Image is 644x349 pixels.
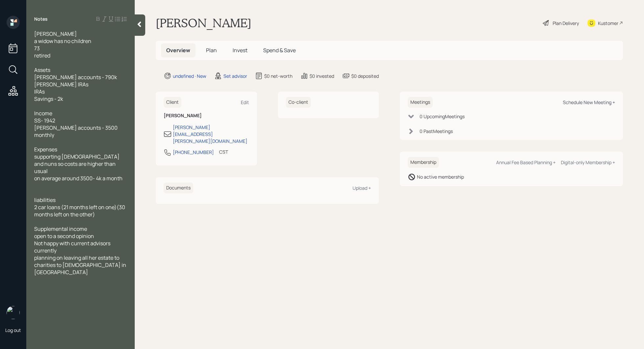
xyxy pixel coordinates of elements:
span: retired [34,52,50,59]
span: on average around 3500- 4k a month [34,175,123,182]
div: undefined · New [173,73,206,79]
h6: Co-client [286,97,311,108]
div: Kustomer [598,20,618,27]
div: Plan Delivery [553,20,579,27]
span: [PERSON_NAME] accounts - 3500 monthly [34,124,119,139]
div: Schedule New Meeting + [563,99,615,105]
div: CST [219,148,228,155]
span: 2 car loans (21 months left on one)(30 months left on the other) [34,204,126,218]
div: $0 net-worth [264,73,292,79]
label: Notes [34,16,48,22]
div: [PERSON_NAME][EMAIL_ADDRESS][PERSON_NAME][DOMAIN_NAME] [173,124,249,144]
span: [PERSON_NAME] [34,30,77,37]
span: currently [34,247,57,254]
h6: Membership [408,157,439,168]
div: [PHONE_NUMBER] [173,149,214,156]
span: Assets [34,66,50,74]
span: Not happy with current advisors [34,240,110,247]
span: Spend & Save [263,47,296,54]
span: Income [34,110,52,117]
h1: [PERSON_NAME] [156,16,251,30]
h6: Meetings [408,97,433,108]
span: Invest [233,47,247,54]
span: open to a second opinion [34,232,94,240]
span: SS- 1942 [34,117,55,124]
div: No active membership [417,173,464,180]
span: Expenses [34,146,57,153]
div: Digital-only Membership + [561,159,615,165]
span: Plan [206,47,217,54]
span: supporting [DEMOGRAPHIC_DATA] and nuns so costs are higher than usual [34,153,121,175]
span: Overview [166,47,190,54]
h6: Client [164,97,181,108]
span: [PERSON_NAME] accounts - 790k [34,74,117,81]
span: planning on leaving all her estate to charities to [DEMOGRAPHIC_DATA] in [GEOGRAPHIC_DATA] [34,254,127,276]
div: Set advisor [223,73,247,79]
h6: [PERSON_NAME] [164,113,249,119]
img: retirable_logo.png [7,306,20,319]
span: IRAs [34,88,45,95]
h6: Documents [164,183,193,193]
span: Savings - 2k [34,95,63,102]
div: Annual Fee Based Planning + [496,159,556,165]
div: $0 deposited [351,73,379,79]
div: Log out [5,327,21,333]
span: a widow has no children [34,37,91,45]
span: Supplemental income [34,225,87,232]
div: 0 Past Meeting s [420,128,453,135]
div: $0 invested [310,73,334,79]
span: [PERSON_NAME] IRAs [34,81,88,88]
div: 0 Upcoming Meeting s [420,113,465,120]
span: 73 [34,45,40,52]
span: liabilities [34,196,56,204]
div: Edit [241,99,249,105]
div: Upload + [353,185,371,191]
